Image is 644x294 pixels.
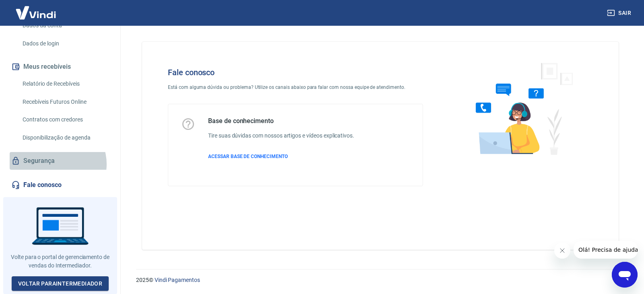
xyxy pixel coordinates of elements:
iframe: Botão para abrir a janela de mensagens [612,262,638,288]
img: Fale conosco [460,55,582,162]
a: Vindi Pagamentos [155,277,200,283]
a: Contratos com credores [19,111,111,128]
a: Dados da conta [19,17,111,34]
a: Disponibilização de agenda [19,130,111,146]
a: Voltar paraIntermediador [12,276,109,291]
a: Relatório de Recebíveis [19,76,111,92]
button: Sair [605,6,634,21]
a: Dados de login [19,35,111,52]
a: Fale conosco [10,176,111,194]
a: Segurança [10,152,111,170]
p: Está com alguma dúvida ou problema? Utilize os canais abaixo para falar com nossa equipe de atend... [168,84,423,91]
button: Meus recebíveis [10,58,111,76]
h4: Fale conosco [168,68,423,77]
img: Vindi [10,0,62,25]
p: 2025 © [136,276,625,284]
h5: Base de conhecimento [208,117,354,125]
span: ACESSAR BASE DE CONHECIMENTO [208,154,288,159]
a: ACESSAR BASE DE CONHECIMENTO [208,153,354,160]
a: Recebíveis Futuros Online [19,94,111,110]
span: Olá! Precisa de ajuda? [5,6,68,12]
iframe: Fechar mensagem [554,243,570,259]
h6: Tire suas dúvidas com nossos artigos e vídeos explicativos. [208,132,354,140]
iframe: Mensagem da empresa [574,241,638,259]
